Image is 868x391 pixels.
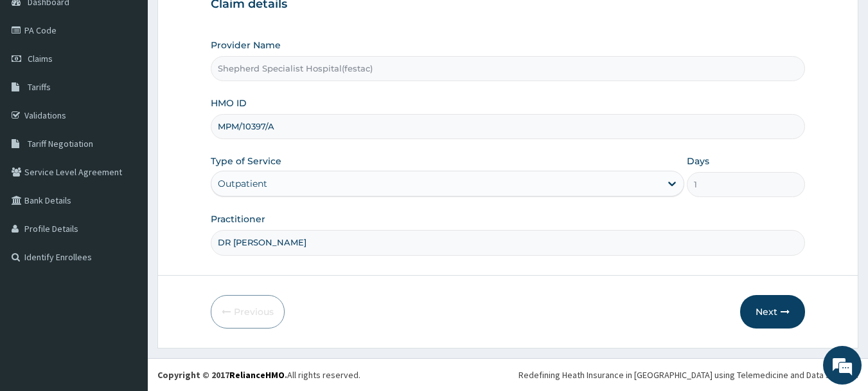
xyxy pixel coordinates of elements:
[218,177,267,190] div: Outpatient
[75,115,177,245] span: We're online!
[28,53,53,64] span: Claims
[229,369,285,381] a: RelianceHMO
[157,369,287,381] strong: Copyright © 2017 .
[211,39,281,52] label: Provider Name
[211,6,242,37] div: Minimize live chat window
[211,230,806,255] input: Enter Name
[28,81,51,93] span: Tariffs
[518,368,858,381] div: Redefining Heath Insurance in [GEOGRAPHIC_DATA] using Telemedicine and Data Science!
[687,155,709,167] label: Days
[28,138,93,149] span: Tariff Negotiation
[211,114,806,139] input: Enter HMO ID
[24,64,52,97] img: d_794563401_company_1708531726252_794563401
[211,295,285,329] button: Previous
[740,295,805,329] button: Next
[6,257,245,302] textarea: Type your message and hit 'Enter'
[211,213,265,225] label: Practitioner
[211,97,247,110] label: HMO ID
[148,358,868,391] footer: All rights reserved.
[67,72,216,89] div: Chat with us now
[211,155,281,167] label: Type of Service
